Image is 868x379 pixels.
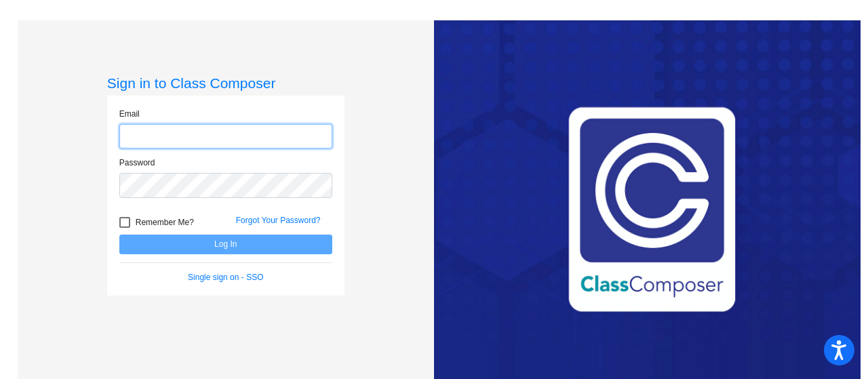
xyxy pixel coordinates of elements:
a: Single sign on - SSO [188,273,263,282]
h3: Sign in to Class Composer [107,75,344,92]
label: Email [119,108,140,120]
button: Log In [119,235,332,254]
span: Remember Me? [136,214,194,231]
label: Password [119,157,155,169]
a: Forgot Your Password? [236,216,321,225]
